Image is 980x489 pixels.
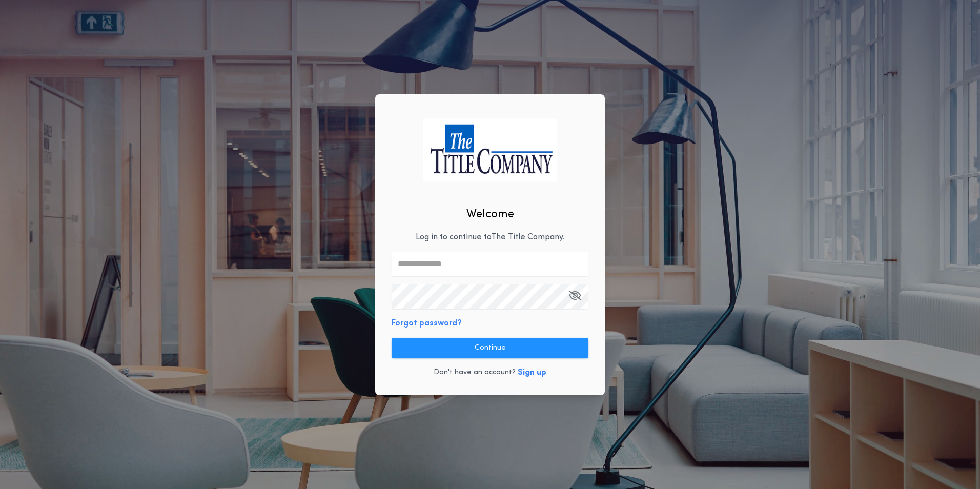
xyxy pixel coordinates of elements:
[416,231,565,243] p: Log in to continue to The Title Company .
[392,284,588,309] input: Open Keeper Popup
[392,338,588,358] button: Continue
[392,317,462,330] button: Forgot password?
[568,284,581,309] button: Open Keeper Popup
[434,368,516,378] p: Don't have an account?
[466,206,514,223] h2: Welcome
[423,118,557,181] img: logo
[518,366,546,379] button: Sign up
